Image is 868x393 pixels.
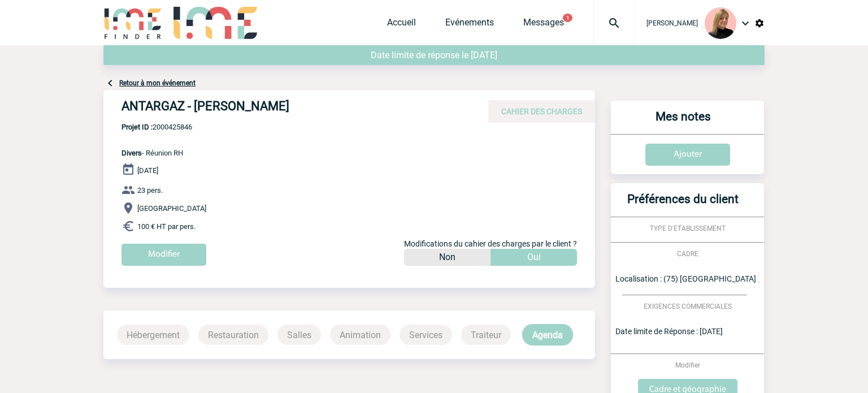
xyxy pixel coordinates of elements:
[198,325,268,345] p: Restauration
[650,224,726,232] span: TYPE D'ETABLISSEMENT
[615,327,723,336] span: Date limite de Réponse : [DATE]
[563,14,572,22] button: 1
[277,325,321,345] p: Salles
[644,303,732,310] span: EXIGENCES COMMERCIALES
[121,149,142,157] span: Divers
[523,17,564,33] a: Messages
[615,110,750,134] h3: Mes notes
[677,250,698,258] span: CADRE
[137,222,196,231] span: 100 € HT par pers.
[119,79,196,87] a: Retour à mon événement
[121,123,192,131] span: 2000425846
[400,325,452,345] p: Services
[137,204,206,213] span: [GEOGRAPHIC_DATA]
[705,7,736,39] img: 131233-0.png
[330,325,390,345] p: Animation
[615,274,756,283] span: Localisation : (75) [GEOGRAPHIC_DATA]
[675,361,700,369] span: Modifier
[121,149,183,157] span: - Réunion RH
[387,17,416,33] a: Accueil
[117,325,189,345] p: Hébergement
[121,123,153,131] b: Projet ID :
[445,17,494,33] a: Evénements
[461,325,511,345] p: Traiteur
[615,192,750,217] h3: Préférences du client
[121,99,461,118] h4: ANTARGAZ - [PERSON_NAME]
[371,50,497,61] span: Date limite de réponse le [DATE]
[103,7,162,39] img: IME-Finder
[439,249,455,266] p: Non
[646,19,698,27] span: [PERSON_NAME]
[501,107,582,116] span: CAHIER DES CHARGES
[137,186,163,195] span: 23 pers.
[404,239,577,248] span: Modifications du cahier des charges par le client ?
[137,166,158,175] span: [DATE]
[527,249,541,266] p: Oui
[645,144,730,166] input: Ajouter
[522,324,573,346] p: Agenda
[121,244,206,266] input: Modifier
